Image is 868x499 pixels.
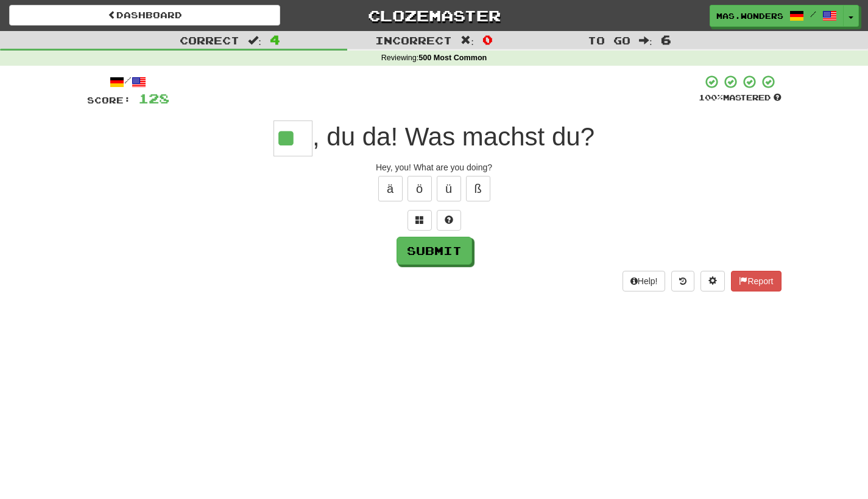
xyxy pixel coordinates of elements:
span: Score: [87,95,131,105]
span: 100 % [699,92,723,102]
div: Mastered [699,92,782,103]
button: ö [408,176,432,201]
a: Clozemaster [298,5,570,26]
button: ü [437,176,461,201]
span: 6 [661,32,671,47]
button: Switch sentence to multiple choice alt+p [408,210,432,231]
button: Round history (alt+y) [671,271,694,291]
span: To go [588,34,630,46]
div: Hey, you! What are you doing? [87,161,782,173]
span: / [810,10,816,18]
span: , du da! Was machst du? [312,122,595,151]
span: Correct [180,34,239,46]
button: Single letter hint - you only get 1 per sentence and score half the points! alt+h [437,210,461,231]
button: Report [731,271,781,291]
button: Submit [397,237,472,265]
span: mas.wonders [716,10,783,21]
span: 0 [482,32,493,47]
span: 4 [270,32,280,47]
a: mas.wonders / [710,5,844,27]
div: / [87,74,169,89]
span: 128 [138,91,169,106]
span: : [460,35,474,46]
a: Dashboard [9,5,280,26]
span: Incorrect [375,34,452,46]
button: ß [466,176,490,201]
button: ä [378,176,403,201]
span: : [248,35,261,46]
button: Help! [623,271,666,291]
span: : [639,35,652,46]
strong: 500 Most Common [418,54,487,62]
